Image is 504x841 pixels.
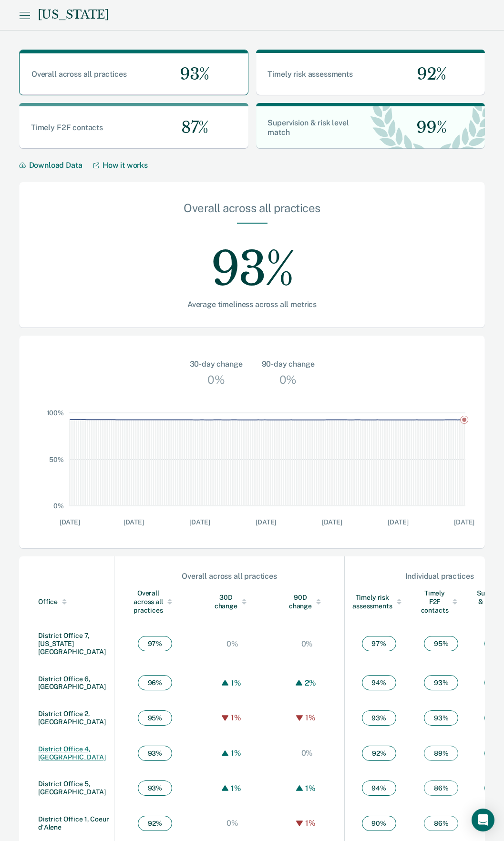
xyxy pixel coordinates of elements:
th: Toggle SortBy [19,581,114,622]
span: 95 % [138,710,172,726]
div: Open Intercom Messenger [472,809,494,831]
div: 30-day change [190,359,243,370]
div: 1% [228,678,244,687]
div: Overall across all practices [134,589,176,615]
div: Overall across all practices [57,201,447,223]
span: 93 % [424,675,458,690]
span: 94 % [362,675,396,690]
div: 0% [299,749,316,758]
span: 90 % [362,816,396,831]
span: 93 % [424,710,458,726]
th: Toggle SortBy [114,581,195,622]
span: 92 % [138,816,172,831]
span: 92 % [362,746,396,761]
div: 1% [228,749,244,758]
span: 93 % [362,710,396,726]
span: 87% [174,118,208,137]
th: Toggle SortBy [345,581,413,622]
button: Download Data [19,161,93,170]
th: Toggle SortBy [195,581,270,622]
div: 2% [302,678,319,687]
a: How it works [93,161,148,170]
div: 0% [299,639,316,648]
div: 0% [205,370,227,389]
span: 93 % [138,746,172,761]
span: 92% [409,64,446,84]
text: [DATE] [322,518,342,526]
span: 99% [409,118,446,137]
div: 1% [303,784,318,793]
a: District Office 1, Coeur d'Alene [38,815,109,831]
a: District Office 4, [GEOGRAPHIC_DATA] [38,745,106,761]
div: 1% [303,819,318,828]
div: 1% [303,713,318,722]
span: 86 % [424,816,458,831]
div: 93% [57,224,447,300]
text: [DATE] [123,518,144,526]
text: [DATE] [60,518,80,526]
span: Timely risk assessments [267,70,352,79]
span: Supervision & risk level match [267,118,349,137]
text: [DATE] [388,518,408,526]
div: Timely F2F contacts [421,589,462,615]
a: District Office 5, [GEOGRAPHIC_DATA] [38,780,106,796]
a: District Office 2, [GEOGRAPHIC_DATA] [38,710,106,726]
div: 0% [224,639,241,648]
th: Toggle SortBy [270,581,345,622]
text: [DATE] [189,518,210,526]
div: Office [38,598,110,606]
div: 30D change [215,593,251,610]
div: 0% [277,370,299,389]
div: Timely risk assessments [352,593,405,610]
span: 96 % [138,675,172,690]
span: Timely F2F contacts [31,123,103,132]
div: 1% [228,713,244,722]
span: 97 % [362,636,396,651]
div: 1% [228,784,244,793]
div: 90-day change [262,359,315,370]
span: 97 % [138,636,172,651]
div: Overall across all practices [115,572,344,581]
th: Toggle SortBy [413,581,470,622]
span: 94 % [362,780,396,796]
div: Average timeliness across all metrics [57,300,447,309]
span: 95 % [424,636,458,651]
div: 90D change [289,593,325,610]
div: [US_STATE] [38,8,109,22]
text: [DATE] [454,518,474,526]
span: 93% [172,64,209,84]
text: [DATE] [256,518,276,526]
span: 93 % [138,780,172,796]
a: District Office 7, [US_STATE][GEOGRAPHIC_DATA] [38,632,106,656]
span: Overall across all practices [31,70,127,79]
span: 86 % [424,780,458,796]
a: District Office 6, [GEOGRAPHIC_DATA] [38,675,106,691]
span: 89 % [424,746,458,761]
div: 0% [224,819,241,828]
